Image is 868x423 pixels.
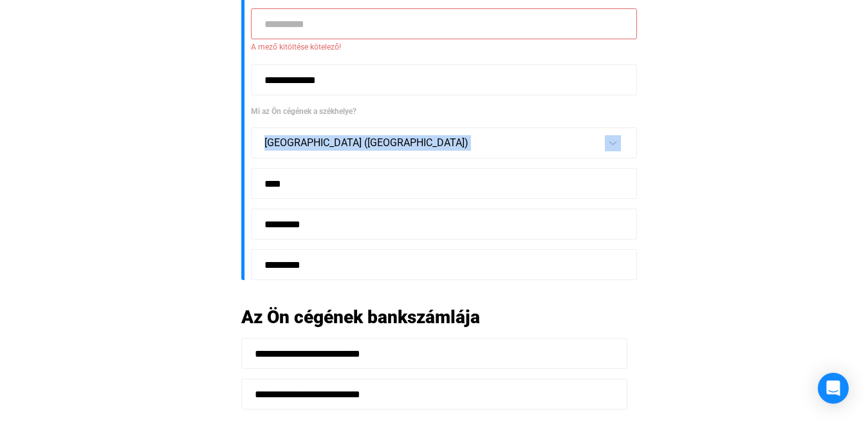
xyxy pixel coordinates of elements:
span: [GEOGRAPHIC_DATA] ([GEOGRAPHIC_DATA]) [264,136,468,149]
div: Mi az Ön cégének a székhelye? [251,105,627,118]
div: Open Intercom Messenger [818,373,849,404]
button: [GEOGRAPHIC_DATA] ([GEOGRAPHIC_DATA]) [251,127,637,158]
h2: Az Ön cégének bankszámlája [241,306,627,328]
span: A mező kitöltése kötelező! [251,39,627,55]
